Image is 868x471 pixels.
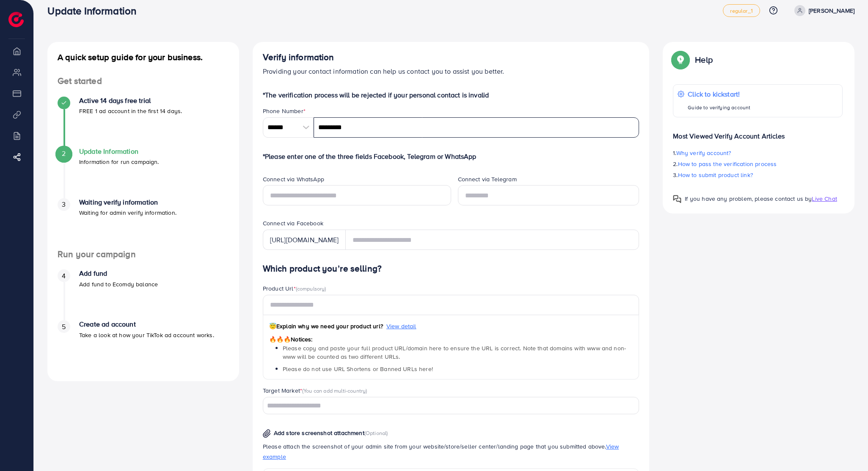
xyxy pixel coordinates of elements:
[47,320,239,371] li: Create ad account
[269,335,313,344] span: Notices:
[269,322,276,330] span: 😇
[263,151,639,161] p: *Please enter one of the three fields Facebook, Telegram or WhatsApp
[269,335,291,344] span: 🔥🔥🔥
[62,199,66,209] span: 3
[264,399,628,413] input: Search for option
[263,52,639,63] h4: Verify information
[263,175,324,183] label: Connect via WhatsApp
[296,285,326,292] span: (compulsory)
[79,330,214,340] p: Take a look at how your TikTok ad account works.
[678,160,777,168] span: How to pass the verification process
[47,5,143,17] h3: Update Information
[673,195,681,203] img: Popup guide
[79,198,176,206] h4: Waiting verify information
[673,148,843,158] p: 1.
[364,429,388,437] span: (Optional)
[673,159,843,169] p: 2.
[79,320,214,328] h4: Create ad account
[678,171,753,179] span: How to submit product link?
[676,149,731,157] span: Why verify account?
[458,175,517,183] label: Connect via Telegram
[263,284,326,293] label: Product Url
[269,322,383,330] span: Explain why we need your product url?
[263,219,323,227] label: Connect via Facebook
[62,322,66,332] span: 5
[673,52,688,67] img: Popup guide
[386,322,416,330] span: View detail
[8,12,24,27] img: logo
[730,8,752,14] span: regular_1
[79,269,158,277] h4: Add fund
[274,429,364,437] span: Add store screenshot attachment
[812,194,837,203] span: Live Chat
[47,249,239,260] h4: Run your campaign
[47,52,239,62] h4: A quick setup guide for your business.
[302,387,367,394] span: (You can add multi-country)
[263,230,346,250] div: [URL][DOMAIN_NAME]
[673,170,843,180] p: 3.
[263,386,367,395] label: Target Market
[673,124,843,141] p: Most Viewed Verify Account Articles
[263,441,639,462] p: Please attach the screenshot of your admin site from your website/store/seller center/landing pag...
[283,344,626,361] span: Please copy and paste your full product URL/domain here to ensure the URL is correct. Note that d...
[79,106,182,116] p: FREE 1 ad account in the first 14 days.
[79,157,159,167] p: Information for run campaign.
[263,263,639,274] h4: Which product you’re selling?
[688,103,750,113] p: Guide to verifying account
[47,97,239,147] li: Active 14 days free trial
[263,107,306,115] label: Phone Number
[263,397,639,414] div: Search for option
[695,55,713,65] p: Help
[47,76,239,86] h4: Get started
[79,208,176,218] p: Waiting for admin verify information.
[47,198,239,249] li: Waiting verify information
[688,89,750,99] p: Click to kickstart!
[685,194,812,203] span: If you have any problem, please contact us by
[832,433,862,465] iframe: Chat
[723,4,760,17] a: regular_1
[79,97,182,105] h4: Active 14 days free trial
[263,90,639,100] p: *The verification process will be rejected if your personal contact is invalid
[263,66,639,76] p: Providing your contact information can help us contact you to assist you better.
[263,429,271,438] img: img
[791,5,854,16] a: [PERSON_NAME]
[47,269,239,320] li: Add fund
[47,147,239,198] li: Update Information
[79,279,158,289] p: Add fund to Ecomdy balance
[62,271,66,281] span: 4
[809,6,854,16] p: [PERSON_NAME]
[283,365,433,373] span: Please do not use URL Shortens or Banned URLs here!
[62,149,66,158] span: 2
[79,147,159,155] h4: Update Information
